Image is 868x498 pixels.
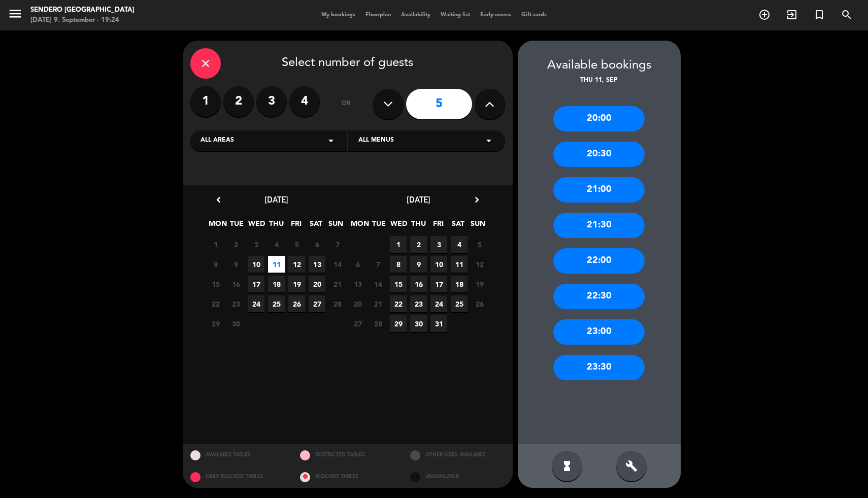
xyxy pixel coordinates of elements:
[430,315,447,332] span: 31
[553,355,645,380] div: 23:30
[248,276,264,292] span: 17
[758,9,771,21] i: add_circle_outline
[410,218,427,235] span: THU
[248,256,264,273] span: 10
[470,218,486,235] span: SUN
[410,236,427,253] span: 2
[349,315,366,332] span: 27
[451,236,468,253] span: 4
[268,236,285,253] span: 4
[227,315,244,332] span: 30
[190,86,221,117] label: 1
[325,135,337,147] i: arrow_drop_down
[410,276,427,292] span: 16
[451,295,468,312] span: 25
[309,276,325,292] span: 20
[553,106,645,131] div: 20:00
[390,295,407,312] span: 22
[553,142,645,167] div: 20:30
[518,76,681,86] div: Thu 11, Sep
[403,466,513,488] div: UNAVAILABLE
[403,444,513,466] div: OTHER SIZES AVAILABLE
[329,295,346,312] span: 28
[227,276,244,292] span: 16
[288,295,305,312] span: 26
[308,218,324,235] span: SAT
[472,194,482,205] i: chevron_right
[8,6,23,21] i: menu
[248,218,265,235] span: WED
[349,276,366,292] span: 13
[209,218,225,235] span: MON
[370,315,386,332] span: 28
[451,256,468,273] span: 11
[268,276,285,292] span: 18
[201,136,234,146] span: All areas
[190,48,505,79] div: Select number of guests
[327,218,344,235] span: SUN
[207,236,224,253] span: 1
[553,284,645,309] div: 22:30
[30,5,135,15] div: Sendero [GEOGRAPHIC_DATA]
[471,295,488,312] span: 26
[207,256,224,273] span: 8
[248,236,264,253] span: 3
[288,256,305,273] span: 12
[268,256,285,273] span: 11
[288,218,305,235] span: FRI
[390,218,407,235] span: WED
[268,218,285,235] span: THU
[561,460,573,472] i: hourglass_full
[553,177,645,203] div: 21:00
[264,194,288,205] span: [DATE]
[358,136,394,146] span: All menus
[329,276,346,292] span: 21
[351,218,368,235] span: MON
[309,295,325,312] span: 27
[309,256,325,273] span: 13
[407,194,430,205] span: [DATE]
[786,9,798,21] i: exit_to_app
[430,218,447,235] span: FRI
[451,276,468,292] span: 18
[288,236,305,253] span: 5
[227,256,244,273] span: 9
[390,315,407,332] span: 29
[516,12,552,18] span: Gift cards
[471,256,488,273] span: 12
[199,57,212,70] i: close
[349,295,366,312] span: 20
[213,194,224,205] i: chevron_left
[553,213,645,238] div: 21:30
[330,86,363,122] div: or
[436,12,475,18] span: Waiting list
[483,135,495,147] i: arrow_drop_down
[410,295,427,312] span: 23
[813,9,825,21] i: turned_in_not
[370,256,386,273] span: 7
[553,248,645,274] div: 22:00
[430,295,447,312] span: 24
[288,276,305,292] span: 19
[207,295,224,312] span: 22
[370,276,386,292] span: 14
[471,236,488,253] span: 5
[289,86,320,117] label: 4
[268,295,285,312] span: 25
[371,218,387,235] span: TUE
[625,460,638,472] i: build
[329,256,346,273] span: 14
[390,256,407,273] span: 8
[841,9,853,21] i: search
[228,218,245,235] span: TUE
[207,315,224,332] span: 29
[309,236,325,253] span: 6
[396,12,436,18] span: Availability
[390,276,407,292] span: 15
[207,276,224,292] span: 15
[183,466,293,488] div: ONLY BLOCKED TABLES
[227,236,244,253] span: 2
[475,12,516,18] span: Early-access
[316,12,360,18] span: My bookings
[360,12,396,18] span: Floorplan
